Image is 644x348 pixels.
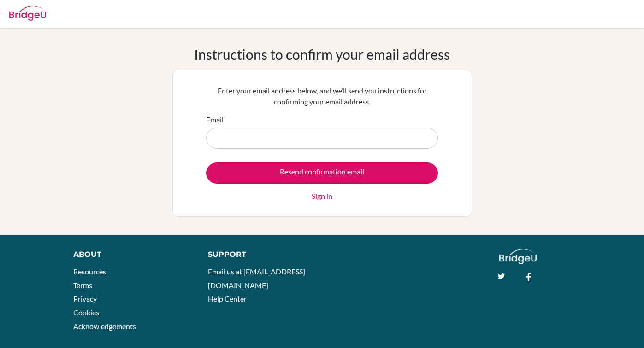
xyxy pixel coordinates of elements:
[208,249,313,260] div: Support
[73,249,187,260] div: About
[9,6,46,21] img: Bridge-U
[73,294,97,303] a: Privacy
[208,267,305,290] a: Email us at [EMAIL_ADDRESS][DOMAIN_NAME]
[208,294,247,303] a: Help Center
[499,249,537,264] img: logo_white@2x-f4f0deed5e89b7ecb1c2cc34c3e3d731f90f0f143d5ea2071677605dd97b5244.png
[206,162,438,184] input: Resend confirmation email
[73,322,136,331] a: Acknowledgements
[206,114,224,125] label: Email
[73,308,99,317] a: Cookies
[73,281,92,290] a: Terms
[312,191,332,202] a: Sign in
[206,85,438,107] p: Enter your email address below, and we’ll send you instructions for confirming your email address.
[73,267,106,276] a: Resources
[194,46,450,63] h1: Instructions to confirm your email address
